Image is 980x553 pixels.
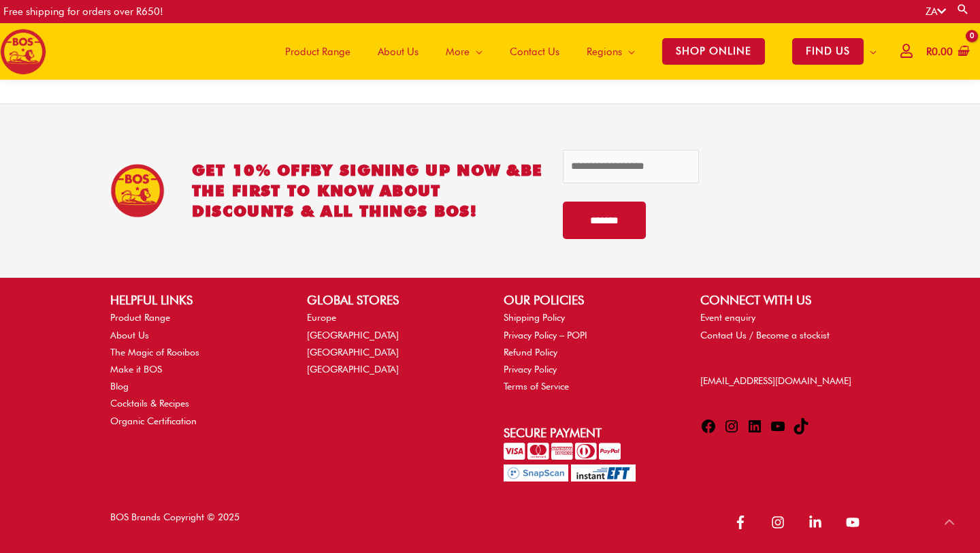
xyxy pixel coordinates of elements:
a: Regions [573,23,649,80]
a: youtube [839,509,870,536]
img: BOS Ice Tea [110,163,165,218]
a: About Us [364,23,432,80]
a: Search button [956,3,970,16]
h2: GET 10% OFF be the first to know about discounts & all things BOS! [192,160,543,221]
a: Event enquiry [700,312,755,323]
a: About Us [110,330,149,341]
a: Contact Us [496,23,573,80]
img: Pay with SnapScan [504,464,568,481]
a: [GEOGRAPHIC_DATA] [307,347,399,358]
h2: CONNECT WITH US [700,291,870,309]
span: About Us [378,31,419,72]
nav: HELPFUL LINKS [110,309,280,429]
h2: Secure Payment [504,424,673,442]
a: [GEOGRAPHIC_DATA] [307,330,399,341]
a: The Magic of Rooibos [110,347,199,358]
a: SHOP ONLINE [649,23,779,80]
a: View Shopping Cart, empty [924,37,970,67]
span: More [446,31,470,72]
a: ZA [926,5,946,18]
a: Contact Us / Become a stockist [700,330,830,341]
a: Shipping Policy [504,312,565,323]
a: Make it BOS [110,364,162,375]
span: BY SIGNING UP NOW & [310,161,521,179]
span: Product Range [285,31,350,72]
img: Pay with InstantEFT [571,464,636,481]
nav: CONNECT WITH US [700,309,870,343]
a: More [432,23,496,80]
span: Contact Us [510,31,559,72]
nav: GLOBAL STORES [307,309,476,378]
a: Blog [110,381,129,392]
h2: GLOBAL STORES [307,291,476,309]
a: Product Range [110,312,170,323]
a: instagram [764,509,799,536]
nav: OUR POLICIES [504,309,673,395]
span: R [926,46,932,58]
bdi: 0.00 [926,46,953,58]
a: Terms of Service [504,381,569,392]
h2: HELPFUL LINKS [110,291,280,309]
div: BOS Brands Copyright © 2025 [97,509,491,539]
span: SHOP ONLINE [662,38,765,65]
span: FIND US [792,38,864,65]
h2: OUR POLICIES [504,291,673,309]
a: facebook-f [727,509,762,536]
nav: Site Navigation [261,23,890,80]
a: Europe [307,312,336,323]
a: Product Range [272,23,364,80]
span: Regions [587,31,622,72]
a: [EMAIL_ADDRESS][DOMAIN_NAME] [700,375,851,386]
a: Privacy Policy [504,364,557,375]
a: Privacy Policy – POPI [504,330,587,341]
a: Refund Policy [504,347,557,358]
a: linkedin-in [802,509,836,536]
a: Organic Certification [110,415,197,426]
a: Cocktails & Recipes [110,398,189,409]
a: [GEOGRAPHIC_DATA] [307,364,399,375]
